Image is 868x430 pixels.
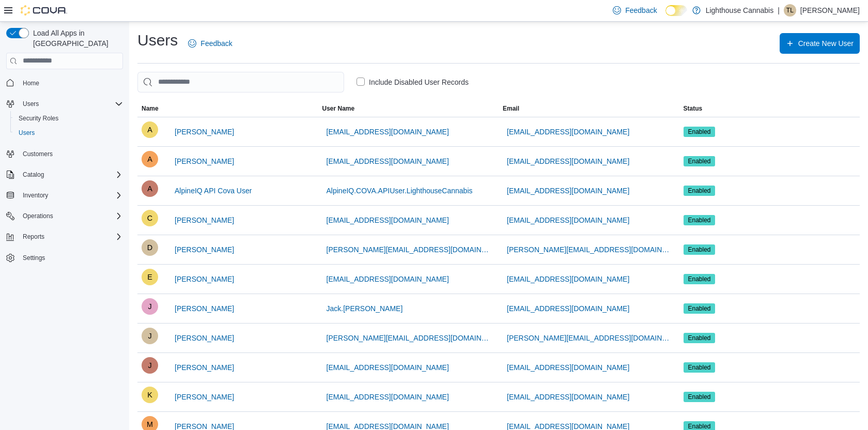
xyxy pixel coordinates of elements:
[684,244,716,255] span: Enabled
[175,303,234,314] span: [PERSON_NAME]
[14,127,39,139] a: Users
[19,210,57,222] button: Operations
[322,239,495,260] button: [PERSON_NAME][EMAIL_ADDRESS][DOMAIN_NAME]
[184,33,236,54] a: Feedback
[684,104,703,113] span: Status
[142,121,158,138] div: Agnes
[19,210,123,222] span: Operations
[23,100,39,108] span: Users
[322,104,355,113] span: User Name
[778,4,780,17] p: |
[175,156,234,166] span: [PERSON_NAME]
[684,156,716,166] span: Enabled
[2,188,127,203] button: Inventory
[10,126,127,140] button: Users
[19,114,58,122] span: Security Roles
[780,33,860,54] button: Create New User
[322,387,453,407] button: [EMAIL_ADDRESS][DOMAIN_NAME]
[142,104,159,113] span: Name
[2,97,127,111] button: Users
[21,5,67,16] img: Cova
[327,215,449,225] span: [EMAIL_ADDRESS][DOMAIN_NAME]
[688,245,711,254] span: Enabled
[688,186,711,195] span: Enabled
[503,104,519,113] span: Email
[688,127,711,136] span: Enabled
[142,357,158,374] div: Josefina
[23,191,48,199] span: Inventory
[322,121,453,142] button: [EMAIL_ADDRESS][DOMAIN_NAME]
[322,357,453,378] button: [EMAIL_ADDRESS][DOMAIN_NAME]
[327,244,491,255] span: [PERSON_NAME][EMAIL_ADDRESS][DOMAIN_NAME]
[665,5,687,16] input: Dark Mode
[688,274,711,284] span: Enabled
[684,127,716,137] span: Enabled
[19,231,123,243] span: Reports
[175,186,252,196] span: AlpineIQ API Cova User
[2,209,127,223] button: Operations
[147,269,152,285] span: E
[688,392,711,402] span: Enabled
[19,189,123,202] span: Inventory
[171,269,238,289] button: [PERSON_NAME]
[23,254,45,262] span: Settings
[327,362,449,373] span: [EMAIL_ADDRESS][DOMAIN_NAME]
[322,298,407,319] button: Jack.[PERSON_NAME]
[19,77,43,89] a: Home
[175,127,234,137] span: [PERSON_NAME]
[14,127,123,139] span: Users
[29,28,123,49] span: Load All Apps in [GEOGRAPHIC_DATA]
[142,269,158,285] div: Elisa
[142,328,158,344] div: Jessie
[688,304,711,313] span: Enabled
[322,269,453,289] button: [EMAIL_ADDRESS][DOMAIN_NAME]
[2,250,127,265] button: Settings
[327,127,449,137] span: [EMAIL_ADDRESS][DOMAIN_NAME]
[171,121,238,142] button: [PERSON_NAME]
[507,303,629,314] span: [EMAIL_ADDRESS][DOMAIN_NAME]
[684,215,716,225] span: Enabled
[14,112,123,125] span: Security Roles
[148,328,151,344] span: J
[19,252,49,264] a: Settings
[357,76,469,88] label: Include Disabled User Records
[2,75,127,90] button: Home
[503,387,633,407] button: [EMAIL_ADDRESS][DOMAIN_NAME]
[507,186,629,196] span: [EMAIL_ADDRESS][DOMAIN_NAME]
[322,210,453,231] button: [EMAIL_ADDRESS][DOMAIN_NAME]
[327,303,403,314] span: Jack.[PERSON_NAME]
[507,362,629,373] span: [EMAIL_ADDRESS][DOMAIN_NAME]
[503,121,633,142] button: [EMAIL_ADDRESS][DOMAIN_NAME]
[23,212,53,220] span: Operations
[503,328,675,348] button: [PERSON_NAME][EMAIL_ADDRESS][DOMAIN_NAME]
[507,215,629,225] span: [EMAIL_ADDRESS][DOMAIN_NAME]
[23,171,44,179] span: Catalog
[706,4,774,17] p: Lighthouse Cannabis
[665,16,666,17] span: Dark Mode
[148,298,151,315] span: J
[327,186,473,196] span: AlpineIQ.COVA.APIUser.LighthouseCannabis
[171,239,238,260] button: [PERSON_NAME]
[175,215,234,225] span: [PERSON_NAME]
[142,151,158,167] div: Akallah
[175,274,234,284] span: [PERSON_NAME]
[19,168,123,181] span: Catalog
[147,121,152,138] span: A
[327,156,449,166] span: [EMAIL_ADDRESS][DOMAIN_NAME]
[171,328,238,348] button: [PERSON_NAME]
[322,328,495,348] button: [PERSON_NAME][EMAIL_ADDRESS][DOMAIN_NAME]
[23,233,44,241] span: Reports
[147,180,152,197] span: A
[507,333,671,343] span: [PERSON_NAME][EMAIL_ADDRESS][DOMAIN_NAME]
[2,167,127,182] button: Catalog
[800,4,860,17] p: [PERSON_NAME]
[503,269,633,289] button: [EMAIL_ADDRESS][DOMAIN_NAME]
[175,392,234,402] span: [PERSON_NAME]
[19,98,123,110] span: Users
[503,239,675,260] button: [PERSON_NAME][EMAIL_ADDRESS][DOMAIN_NAME]
[503,357,633,378] button: [EMAIL_ADDRESS][DOMAIN_NAME]
[175,244,234,255] span: [PERSON_NAME]
[327,274,449,284] span: [EMAIL_ADDRESS][DOMAIN_NAME]
[684,274,716,284] span: Enabled
[19,189,52,202] button: Inventory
